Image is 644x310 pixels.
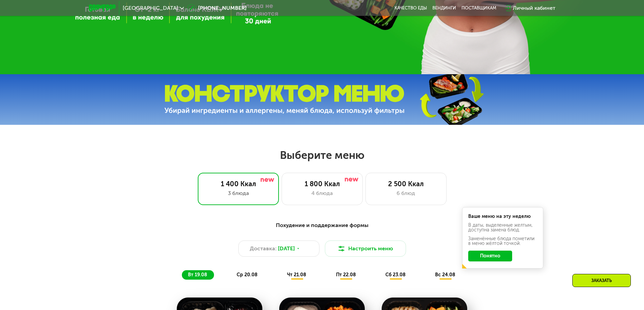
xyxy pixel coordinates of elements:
[468,236,537,246] div: Заменённые блюда пометили в меню жёлтой точкой.
[205,189,272,197] div: 3 блюда
[188,272,207,278] span: вт 19.08
[385,272,406,278] span: сб 23.08
[336,272,356,278] span: пт 22.08
[289,189,356,197] div: 4 блюда
[123,5,178,11] span: [GEOGRAPHIC_DATA]
[22,148,622,162] h2: Выберите меню
[468,251,512,261] button: Понятно
[432,5,456,11] a: Вендинги
[325,241,406,257] button: Настроить меню
[187,4,246,12] a: [PHONE_NUMBER]
[237,272,258,278] span: ср 20.08
[572,274,631,287] div: Заказать
[435,272,455,278] span: вс 24.08
[373,189,439,197] div: 6 блюд
[395,5,427,11] a: Качество еды
[461,5,496,11] div: поставщикам
[122,221,522,230] div: Похудение и поддержание формы
[205,180,272,188] div: 1 400 Ккал
[287,272,306,278] span: чт 21.08
[250,245,277,253] span: Доставка:
[289,180,356,188] div: 1 800 Ккал
[468,223,537,232] div: В даты, выделенные желтым, доступна замена блюд.
[513,4,555,12] div: Личный кабинет
[373,180,439,188] div: 2 500 Ккал
[278,245,295,253] span: [DATE]
[468,214,537,219] div: Ваше меню на эту неделю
